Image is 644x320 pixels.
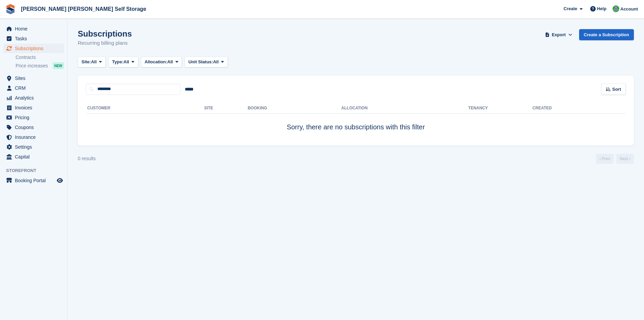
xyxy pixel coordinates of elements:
[612,86,621,93] span: Sort
[3,142,64,152] a: menu
[53,62,64,69] div: NEW
[15,83,55,93] span: CRM
[86,103,204,114] th: Customer
[78,57,106,68] button: Site: All
[15,93,55,103] span: Analytics
[552,31,566,38] span: Export
[3,24,64,34] a: menu
[78,29,132,38] h1: Subscriptions
[3,152,64,162] a: menu
[16,62,64,69] a: Price increases NEW
[532,103,626,114] th: Created
[18,3,149,15] a: [PERSON_NAME] [PERSON_NAME] Self Storage
[579,29,634,40] a: Create a Subscription
[91,59,97,65] span: All
[564,5,577,12] span: Create
[81,59,91,65] span: Site:
[544,29,574,40] button: Export
[3,103,64,112] a: menu
[15,142,55,152] span: Settings
[3,113,64,122] a: menu
[3,73,64,83] a: menu
[16,54,64,61] a: Contracts
[3,34,64,43] a: menu
[596,154,614,164] a: Previous
[248,103,341,114] th: Booking
[167,59,173,65] span: All
[15,113,55,122] span: Pricing
[3,132,64,142] a: menu
[616,154,634,164] a: Next
[468,103,492,114] th: Tenancy
[5,4,16,14] img: stora-icon-8386f47178a22dfd0bd8f6a31ec36ba5ce8667c1dd55bd0f319d3a0aa187defe.svg
[15,34,55,43] span: Tasks
[3,123,64,132] a: menu
[213,59,219,65] span: All
[3,44,64,53] a: menu
[3,83,64,93] a: menu
[123,59,129,65] span: All
[185,57,228,68] button: Unit Status: All
[15,152,55,162] span: Capital
[595,154,635,164] nav: Page
[16,63,48,69] span: Price increases
[78,155,96,162] div: 0 results
[15,24,55,34] span: Home
[613,5,619,12] img: Tom Spickernell
[15,132,55,142] span: Insurance
[15,44,55,53] span: Subscriptions
[15,176,55,185] span: Booking Portal
[15,123,55,132] span: Coupons
[3,176,64,185] a: menu
[145,59,167,65] span: Allocation:
[78,39,132,47] p: Recurring billing plans
[15,103,55,112] span: Invoices
[204,103,248,114] th: Site
[620,6,638,13] span: Account
[112,59,124,65] span: Type:
[109,57,138,68] button: Type: All
[597,5,606,12] span: Help
[56,176,64,185] a: Preview store
[287,123,425,131] span: Sorry, there are no subscriptions with this filter
[3,93,64,103] a: menu
[15,73,55,83] span: Sites
[141,57,182,68] button: Allocation: All
[6,167,67,174] span: Storefront
[188,59,213,65] span: Unit Status:
[341,103,469,114] th: Allocation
